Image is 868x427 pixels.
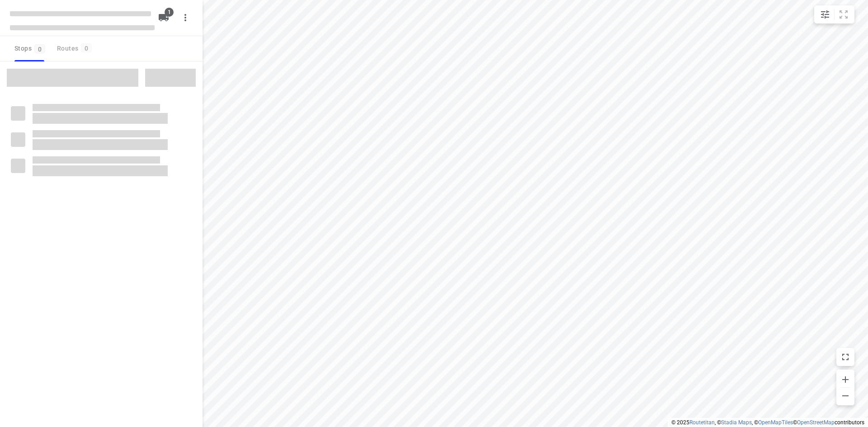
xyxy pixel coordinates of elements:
[689,419,715,426] a: Routetitan
[797,419,835,426] a: OpenStreetMap
[721,419,752,426] a: Stadia Maps
[671,419,864,426] li: © 2025 , © , © © contributors
[814,5,854,23] div: small contained button group
[758,419,793,426] a: OpenMapTiles
[816,5,834,23] button: Map settings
